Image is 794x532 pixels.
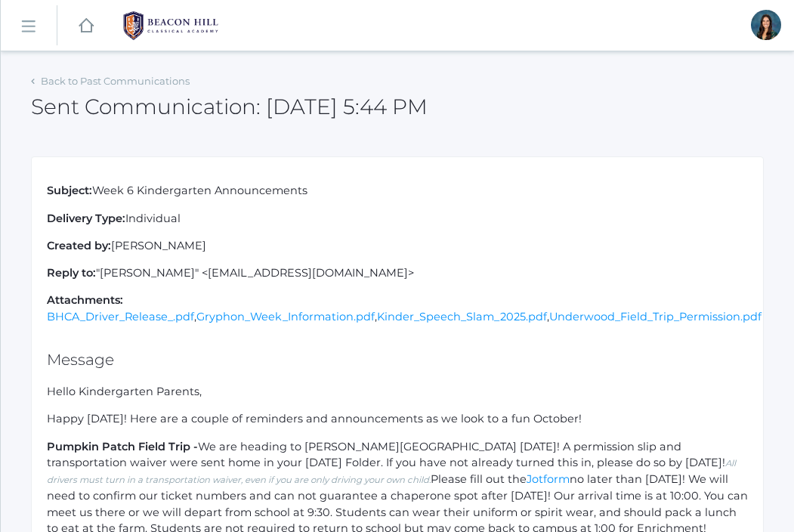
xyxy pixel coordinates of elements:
[47,351,748,368] h2: Message
[47,211,748,227] p: Individual
[47,238,748,255] p: [PERSON_NAME]
[41,75,190,87] a: Back to Past Communications
[47,411,748,428] p: Happy [DATE]! Here are a couple of reminders and announcements as we look to a fun October!
[47,310,194,323] a: BHCA_Driver_Release_.pdf
[31,95,428,119] h2: Sent Communication: [DATE] 5:44 PM
[47,293,123,307] strong: Attachments:
[47,265,748,282] p: "[PERSON_NAME]" <[EMAIL_ADDRESS][DOMAIN_NAME]>
[47,184,92,197] strong: Subject:
[549,310,762,323] a: Underwood_Field_Trip_Permission.pdf
[751,10,781,40] div: Jordyn Dewey
[527,472,570,486] a: Jotform
[47,292,748,326] p: , , ,
[47,440,198,453] strong: Pumpkin Patch Field Trip -
[47,239,111,252] strong: Created by:
[47,212,125,225] strong: Delivery Type:
[377,310,547,323] a: Kinder_Speech_Slam_2025.pdf
[47,384,748,401] p: Hello Kindergarten Parents,
[114,7,227,45] img: 1_BHCALogos-05.png
[196,310,375,323] a: Gryphon_Week_Information.pdf
[47,183,748,199] p: Week 6 Kindergarten Announcements
[47,266,96,280] strong: Reply to:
